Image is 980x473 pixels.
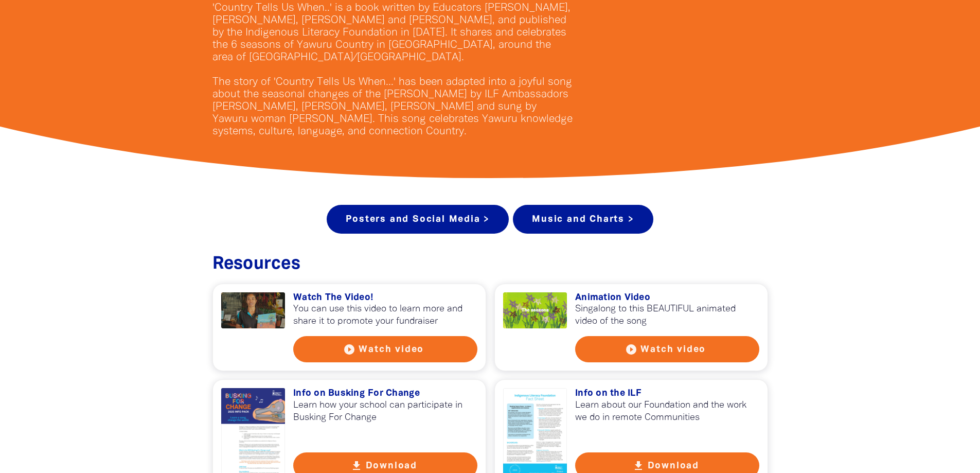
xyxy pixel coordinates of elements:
[293,336,477,362] button: play_circle_filled Watch video
[327,205,509,234] a: Posters and Social Media >
[212,256,300,272] span: Resources
[575,388,759,399] h3: Info on the ILF
[625,343,637,356] i: play_circle_filled
[293,292,477,304] h3: Watch The Video!
[343,343,355,356] i: play_circle_filled
[632,460,645,472] i: get_app
[575,292,759,304] h3: Animation Video
[212,2,573,138] p: 'Country Tells Us When..' is a book written by Educators [PERSON_NAME], [PERSON_NAME], [PERSON_NA...
[293,388,477,399] h3: Info on Busking For Change
[575,336,759,362] button: play_circle_filled Watch video
[513,205,653,234] a: Music and Charts >
[350,460,363,472] i: get_app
